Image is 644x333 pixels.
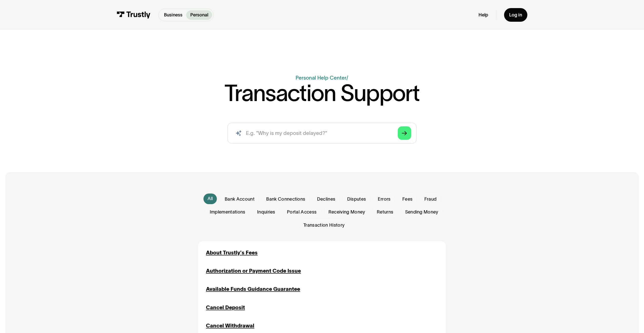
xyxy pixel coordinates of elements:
[377,209,393,216] span: Returns
[227,123,417,144] form: Search
[207,196,213,202] div: All
[402,196,412,203] span: Fees
[303,222,344,229] span: Transaction History
[504,8,527,22] a: Log in
[206,267,301,275] a: Authorization or Payment Code Issue
[164,12,182,18] p: Business
[328,209,365,216] span: Receiving Money
[257,209,275,216] span: Inquiries
[266,196,305,203] span: Bank Connections
[227,123,417,144] input: search
[203,194,217,204] a: All
[206,304,245,312] a: Cancel Deposit
[225,196,255,203] span: Bank Account
[206,285,300,293] a: Available Funds Guidance Guarantee
[206,249,258,257] a: About Trustly's Fees
[346,75,348,81] div: /
[405,209,438,216] span: Sending Money
[186,10,212,20] a: Personal
[190,12,208,18] p: Personal
[210,209,245,216] span: Implementations
[224,82,420,104] h1: Transaction Support
[206,322,254,330] a: Cancel Withdrawal
[287,209,317,216] span: Portal Access
[479,12,488,18] a: Help
[198,193,446,231] form: Email Form
[160,10,186,20] a: Business
[296,75,346,81] a: Personal Help Center
[509,12,522,18] div: Log in
[347,196,366,203] span: Disputes
[117,11,151,18] img: Trustly Logo
[378,196,391,203] span: Errors
[424,196,437,203] span: Fraud
[317,196,336,203] span: Declines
